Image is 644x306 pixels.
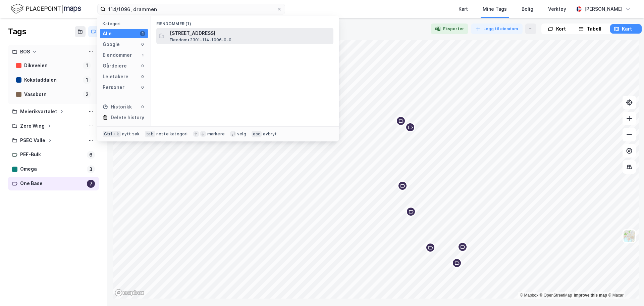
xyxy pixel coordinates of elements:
a: Kokstaddalen1 [12,73,95,87]
a: One Base7 [8,177,99,190]
span: [STREET_ADDRESS] [170,29,331,37]
div: Google [103,40,120,48]
div: Historikk [103,103,132,111]
a: Mapbox [520,293,538,298]
div: Personer [103,83,124,91]
img: logo.f888ab2527a4732fd821a326f86c7f29.svg [11,3,81,15]
div: Kort [556,25,566,33]
div: Vassbotn [24,90,80,99]
div: Kart [459,5,468,13]
div: 7 [87,180,95,188]
a: PEF-Bulk6 [8,148,99,162]
div: markere [207,131,225,137]
div: Tags [8,26,26,37]
canvas: Map [113,40,639,299]
a: Maxar [608,293,624,298]
div: Omega [20,165,84,173]
div: Delete history [111,114,144,122]
div: Leietakere [103,73,128,81]
button: Legg til eiendom [471,24,523,34]
div: Gårdeiere [103,62,127,70]
div: PSEC Valle [20,136,45,145]
span: Eiendom • 3301-114-1096-0-0 [170,37,231,43]
div: Map marker [458,242,468,252]
div: nytt søk [122,131,140,137]
div: 1 [140,52,145,58]
div: Verktøy [548,5,566,13]
div: [PERSON_NAME] [584,5,623,13]
div: BOS [20,48,30,56]
div: Alle [103,30,112,38]
div: Map marker [405,122,415,132]
a: Improve this map [574,293,607,298]
div: 0 [140,74,145,79]
div: Kart [622,25,632,33]
div: Map marker [396,116,406,126]
a: Mapbox homepage [115,289,144,297]
div: Bolig [522,5,533,13]
div: 0 [140,63,145,69]
a: Dikeveien1 [12,59,95,73]
div: Kokstaddalen [24,76,80,84]
div: One Base [20,179,84,188]
div: 1 [140,31,145,36]
div: 6 [87,151,95,159]
div: velg [237,131,246,137]
div: Map marker [406,207,416,217]
a: OpenStreetMap [540,293,572,298]
div: Eiendommer (1) [151,16,339,28]
div: avbryt [263,131,277,137]
div: Tabell [587,25,601,33]
div: Ctrl + k [103,131,121,137]
img: Z [623,230,636,243]
div: Eiendommer [103,51,132,59]
div: Dikeveien [24,61,80,70]
div: 0 [140,85,145,90]
div: PEF-Bulk [20,150,84,159]
div: 1 [83,76,91,84]
div: Map marker [425,243,435,253]
iframe: Chat Widget [610,274,644,306]
div: tab [145,131,155,137]
div: Kategori [103,21,148,26]
input: Søk på adresse, matrikkel, gårdeiere, leietakere eller personer [106,4,277,14]
div: 1 [83,61,91,70]
button: Eksporter [431,24,468,34]
div: 0 [140,42,145,47]
div: Zero Wing [20,122,45,130]
div: esc [252,131,262,137]
div: 2 [83,90,91,98]
div: Map marker [452,258,462,268]
div: 0 [140,104,145,110]
a: Vassbotn2 [12,88,95,101]
div: Meierikvartalet [20,107,57,116]
div: 3 [87,165,95,173]
div: Mine Tags [483,5,507,13]
div: neste kategori [156,131,188,137]
div: Map marker [397,181,408,191]
a: Omega3 [8,162,99,176]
